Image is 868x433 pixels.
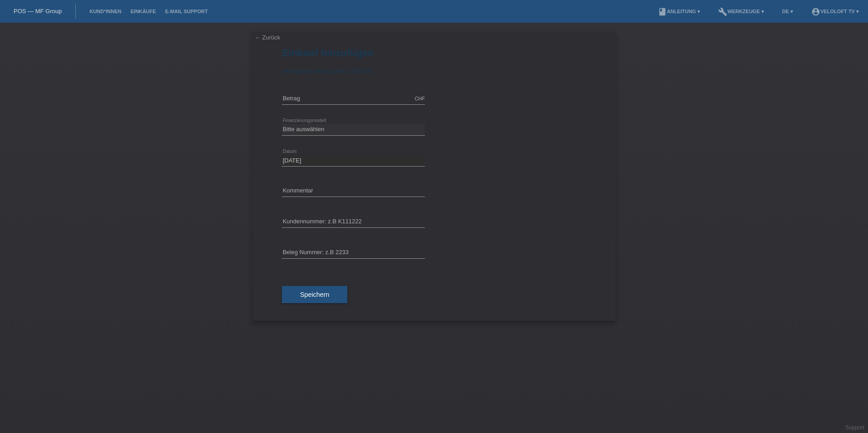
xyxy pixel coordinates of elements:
a: buildWerkzeuge ▾ [714,9,769,14]
a: Support [845,424,864,431]
a: Kund*innen [85,9,126,14]
a: Einkäufe [126,9,160,14]
a: ← Zurück [255,34,280,41]
a: E-Mail Support [161,9,212,14]
a: DE ▾ [778,9,798,14]
span: CHF 13'000.00 [333,68,373,74]
h1: Einkauf hinzufügen [282,47,586,59]
i: account_circle [811,7,820,16]
div: Verfügbarer Betrag: [282,68,586,74]
a: account_circleVeloLoft TV ▾ [807,9,863,14]
a: bookAnleitung ▾ [653,9,705,14]
span: Speichern [300,291,329,298]
i: build [718,7,727,16]
a: POS — MF Group [14,8,62,15]
div: CHF [414,96,425,101]
button: Speichern [282,286,347,303]
i: book [658,7,667,16]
